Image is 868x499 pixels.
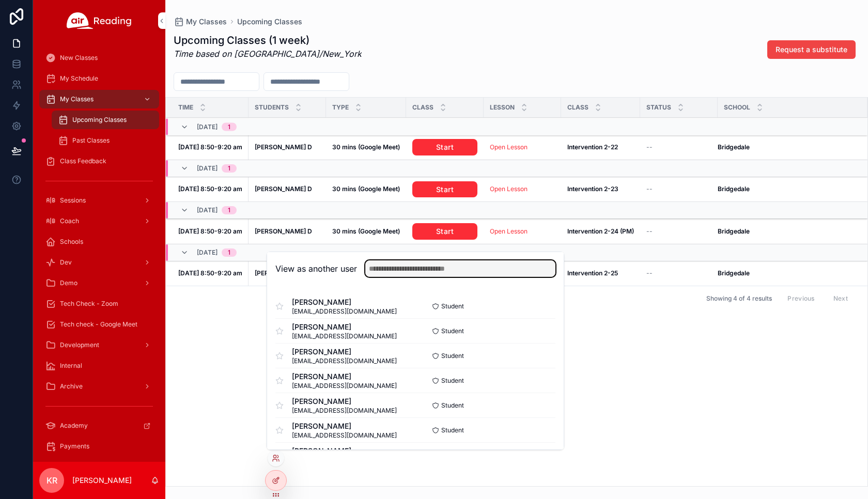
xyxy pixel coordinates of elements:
span: KR [47,474,57,487]
span: [DATE] [197,248,218,257]
span: [PERSON_NAME] [292,322,397,332]
a: Class Feedback [39,152,159,170]
a: -- [646,227,711,236]
span: Demo [60,279,78,287]
span: Status [646,103,671,112]
a: New Classes [39,49,159,67]
span: -- [646,227,653,236]
a: [DATE] 8:50-9:20 am [178,185,242,193]
span: Sessions [60,196,86,205]
a: Past Classes [52,131,159,150]
span: [EMAIL_ADDRESS][DOMAIN_NAME] [292,382,397,390]
span: [DATE] [197,164,218,173]
img: App logo [67,12,132,29]
a: Tech Check - Zoom [39,294,159,313]
a: Intervention 2-24 (PM) [567,227,634,236]
span: [EMAIL_ADDRESS][DOMAIN_NAME] [292,407,397,415]
strong: Intervention 2-23 [567,185,618,193]
a: [PERSON_NAME] D [255,143,320,151]
strong: [PERSON_NAME] D [255,269,312,277]
span: [PERSON_NAME] [292,421,397,431]
strong: 30 mins (Google Meet) [332,185,400,193]
span: Development [60,341,99,349]
a: Coach [39,212,159,230]
strong: Intervention 2-24 (PM) [567,227,634,235]
a: Start [412,181,477,198]
a: Upcoming Classes [52,111,159,129]
strong: Bridgedale [718,143,750,151]
a: -- [646,269,711,277]
span: [EMAIL_ADDRESS][DOMAIN_NAME] [292,357,397,365]
span: Archive [60,382,83,391]
strong: Bridgedale [718,185,750,193]
div: 1 [228,248,230,257]
span: [EMAIL_ADDRESS][DOMAIN_NAME] [292,307,397,316]
span: My Schedule [60,74,98,83]
a: -- [646,185,711,193]
span: [DATE] [197,206,218,214]
a: Open Lesson [490,227,555,236]
strong: [DATE] 8:50-9:20 am [178,185,242,193]
div: scrollable content [33,41,165,462]
span: Showing 4 of 4 results [706,294,772,303]
span: Student [441,426,464,434]
span: Lesson [490,103,515,112]
span: [PERSON_NAME] [292,446,397,456]
span: Payments [60,442,89,450]
a: Start [412,223,477,240]
strong: Intervention 2-22 [567,143,618,151]
span: [PERSON_NAME] [292,297,397,307]
span: Students [255,103,289,112]
span: My Classes [186,17,227,27]
a: Internal [39,356,159,375]
a: Development [39,336,159,354]
strong: [PERSON_NAME] D [255,227,312,235]
a: [DATE] 8:50-9:20 am [178,269,242,277]
span: Type [332,103,349,112]
strong: 30 mins (Google Meet) [332,227,400,235]
a: My Schedule [39,69,159,88]
p: [PERSON_NAME] [72,475,132,486]
span: Upcoming Classes [72,116,127,124]
a: Archive [39,377,159,396]
span: -- [646,269,653,277]
span: Class [567,103,588,112]
span: School [724,103,750,112]
h1: Upcoming Classes (1 week) [174,33,362,48]
a: [PERSON_NAME] D [255,227,320,236]
a: Bridgedale [718,185,855,193]
a: Open Lesson [490,143,555,151]
strong: [DATE] 8:50-9:20 am [178,143,242,151]
span: -- [646,143,653,151]
strong: [PERSON_NAME] D [255,143,312,151]
span: Class [412,103,433,112]
a: Bridgedale [718,227,855,236]
a: Demo [39,274,159,292]
strong: [DATE] 8:50-9:20 am [178,227,242,235]
a: Open Lesson [490,143,528,151]
a: Open Lesson [490,227,528,235]
div: 1 [228,164,230,173]
span: My Classes [60,95,94,103]
a: Intervention 2-25 [567,269,634,277]
a: Intervention 2-22 [567,143,634,151]
span: [PERSON_NAME] [292,396,397,407]
span: -- [646,185,653,193]
span: Internal [60,362,82,370]
a: Bridgedale [718,269,855,277]
strong: Bridgedale [718,227,750,235]
a: Sessions [39,191,159,210]
span: Tech check - Google Meet [60,320,137,329]
strong: Intervention 2-25 [567,269,618,277]
a: Start [412,139,477,155]
a: [DATE] 8:50-9:20 am [178,227,242,236]
span: Tech Check - Zoom [60,300,118,308]
button: Request a substitute [767,40,856,59]
span: Schools [60,238,83,246]
span: Student [441,352,464,360]
a: -- [646,143,711,151]
a: Intervention 2-23 [567,185,634,193]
